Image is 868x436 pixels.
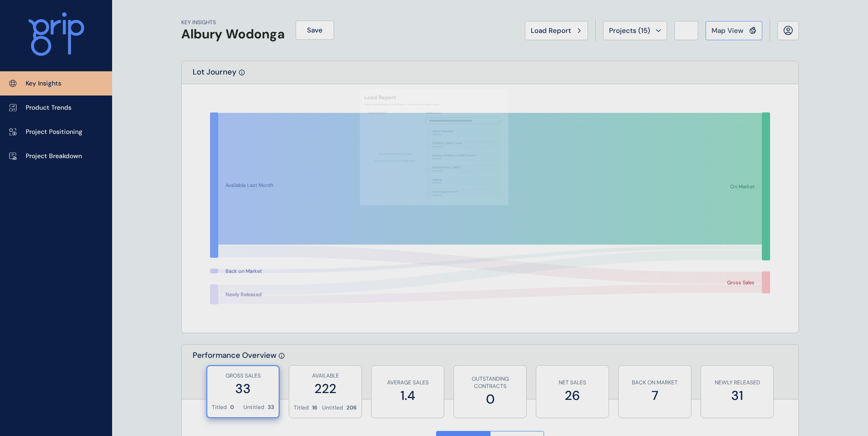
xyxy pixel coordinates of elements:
[312,404,318,412] p: 16
[26,103,71,112] p: Product Trends
[346,404,357,412] p: 206
[26,152,82,161] p: Project Breakdown
[706,387,769,404] label: 31
[193,350,276,399] p: Performance Overview
[376,379,439,387] p: AVERAGE SALES
[458,375,522,391] p: OUTSTANDING CONTRACTS
[609,26,650,35] span: Projects ( 15 )
[294,372,357,380] p: AVAILABLE
[26,79,61,88] p: Key Insights
[294,380,357,398] label: 222
[322,404,343,412] p: Untitled
[623,379,686,387] p: BACK ON MARKET
[212,404,227,411] p: Titled
[212,372,274,380] p: GROSS SALES
[531,26,571,35] span: Load Report
[181,19,285,27] p: KEY INSIGHTS
[376,387,439,404] label: 1.4
[296,21,334,40] button: Save
[181,27,285,42] h1: Albury Wodonga
[712,26,744,35] span: Map View
[26,128,82,137] p: Project Positioning
[603,21,667,40] button: Projects (15)
[307,26,323,35] span: Save
[193,67,237,84] p: Lot Journey
[623,387,686,404] label: 7
[294,404,309,412] p: Titled
[541,379,604,387] p: NET SALES
[541,387,604,404] label: 26
[706,21,762,40] button: Map View
[243,404,264,411] p: Untitled
[525,21,588,40] button: Load Report
[268,404,274,411] p: 33
[212,380,274,398] label: 33
[458,390,522,408] label: 0
[706,379,769,387] p: NEWLY RELEASED
[230,404,234,411] p: 0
